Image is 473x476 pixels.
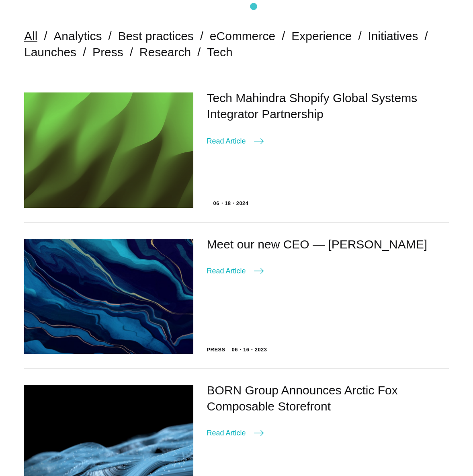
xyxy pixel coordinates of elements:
a: Experience [291,29,352,43]
a: Press [207,347,225,353]
a: Meet our new CEO — [PERSON_NAME] [207,238,428,251]
a: Read Article [207,265,264,277]
a: Read Article [207,427,264,439]
a: Tech Mahindra Shopify Global Systems Integrator Partnership [207,91,418,121]
a: Initiatives [368,29,418,43]
a: Best practices [118,29,193,43]
a: Read Article [207,135,264,147]
a: Press [92,45,123,59]
a: All [24,29,37,43]
a: Analytics [53,29,102,43]
time: 06・16・2023 [232,346,267,354]
a: Tech [207,45,232,59]
a: BORN Group Announces Arctic Fox Composable Storefront [207,384,398,413]
a: Research [139,45,191,59]
time: 06・18・2024 [213,199,249,207]
a: Launches [24,45,76,59]
a: eCommerce [210,29,275,43]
